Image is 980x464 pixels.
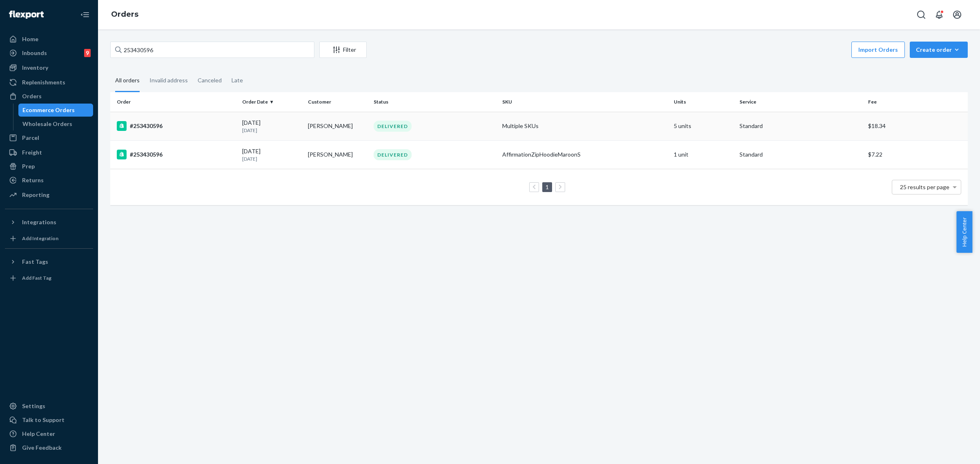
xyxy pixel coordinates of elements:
[105,3,145,27] ol: breadcrumbs
[22,416,65,424] div: Talk to Support
[22,64,48,72] div: Inventory
[110,42,314,58] input: Search orders
[374,149,412,160] div: DELIVERED
[242,119,301,134] div: [DATE]
[320,46,366,54] div: Filter
[499,92,670,112] th: SKU
[499,112,670,140] td: Multiple SKUs
[5,188,93,201] a: Reporting
[5,61,93,74] a: Inventory
[242,127,301,134] p: [DATE]
[5,160,93,173] a: Prep
[865,112,968,140] td: $18.34
[18,104,94,117] a: Ecommerce Orders
[110,92,239,112] th: Order
[22,402,45,410] div: Settings
[232,70,243,91] div: Late
[670,92,736,112] th: Units
[22,148,42,157] div: Freight
[5,232,93,245] a: Add Integration
[22,191,49,199] div: Reporting
[22,430,55,438] div: Help Center
[18,117,94,130] a: Wholesale Orders
[5,131,93,144] a: Parcel
[319,42,367,58] button: Filter
[84,49,91,57] div: 9
[956,211,972,253] button: Help Center
[544,183,550,190] a: Page 1 is your current page
[22,35,38,43] div: Home
[22,134,39,142] div: Parcel
[22,162,35,170] div: Prep
[5,216,93,229] button: Integrations
[22,92,42,100] div: Orders
[739,150,862,159] p: Standard
[5,400,93,413] a: Settings
[117,121,236,131] div: #253430596
[739,122,862,130] p: Standard
[115,70,140,92] div: All orders
[900,183,949,190] span: 25 results per page
[22,444,62,452] div: Give Feedback
[913,7,929,23] button: Open Search Box
[931,7,947,23] button: Open notifications
[5,413,93,426] a: Talk to Support
[198,70,222,91] div: Canceled
[117,150,236,159] div: #253430596
[242,155,301,162] p: [DATE]
[22,120,72,128] div: Wholesale Orders
[305,112,370,140] td: [PERSON_NAME]
[5,441,93,454] button: Give Feedback
[916,46,962,54] div: Create order
[77,7,93,23] button: Close Navigation
[149,70,188,91] div: Invalid address
[5,174,93,187] a: Returns
[22,78,65,86] div: Replenishments
[670,112,736,140] td: 5 units
[242,147,301,162] div: [DATE]
[308,98,367,105] div: Customer
[5,255,93,268] button: Fast Tags
[502,150,667,159] div: AffirmationZipHoodieMaroonS
[865,140,968,169] td: $7.22
[22,258,48,266] div: Fast Tags
[949,7,965,23] button: Open account menu
[22,106,75,114] div: Ecommerce Orders
[239,92,305,112] th: Order Date
[670,140,736,169] td: 1 unit
[5,427,93,440] a: Help Center
[22,49,47,57] div: Inbounds
[22,218,56,226] div: Integrations
[22,176,44,184] div: Returns
[5,76,93,89] a: Replenishments
[851,42,905,58] button: Import Orders
[9,11,44,19] img: Flexport logo
[305,140,370,169] td: [PERSON_NAME]
[5,146,93,159] a: Freight
[374,121,412,132] div: DELIVERED
[111,10,138,19] a: Orders
[910,42,968,58] button: Create order
[5,90,93,103] a: Orders
[370,92,499,112] th: Status
[22,274,51,281] div: Add Fast Tag
[5,33,93,46] a: Home
[5,272,93,285] a: Add Fast Tag
[5,46,93,60] a: Inbounds9
[22,235,58,242] div: Add Integration
[865,92,968,112] th: Fee
[736,92,865,112] th: Service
